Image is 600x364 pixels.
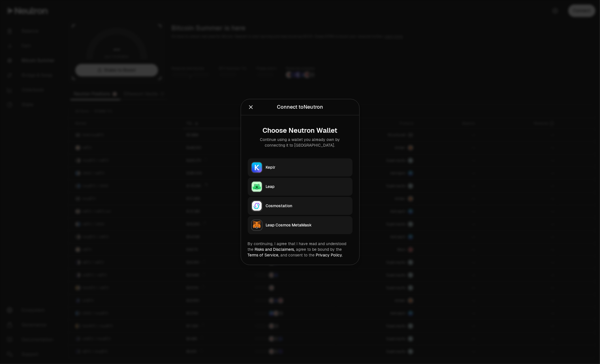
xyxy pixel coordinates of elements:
[248,103,254,111] button: Close
[248,178,353,196] button: LeapLeap
[255,247,295,252] a: Risks and Disclaimers,
[266,203,349,209] div: Cosmostation
[252,127,348,135] div: Choose Neutron Wallet
[316,253,343,258] a: Privacy Policy.
[266,165,349,170] div: Keplr
[248,253,279,258] a: Terms of Service,
[252,220,262,230] img: Leap Cosmos MetaMask
[252,201,262,211] img: Cosmostation
[248,159,353,177] button: KeplrKeplr
[248,241,353,258] div: By continuing, I agree that I have read and understood the agree to be bound by the and consent t...
[252,182,262,192] img: Leap
[248,197,353,215] button: CosmostationCosmostation
[266,222,349,228] div: Leap Cosmos MetaMask
[266,184,349,190] div: Leap
[252,137,348,148] div: Continue using a wallet you already own by connecting it to [GEOGRAPHIC_DATA].
[277,103,323,111] div: Connect to Neutron
[252,162,262,173] img: Keplr
[248,216,353,234] button: Leap Cosmos MetaMaskLeap Cosmos MetaMask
